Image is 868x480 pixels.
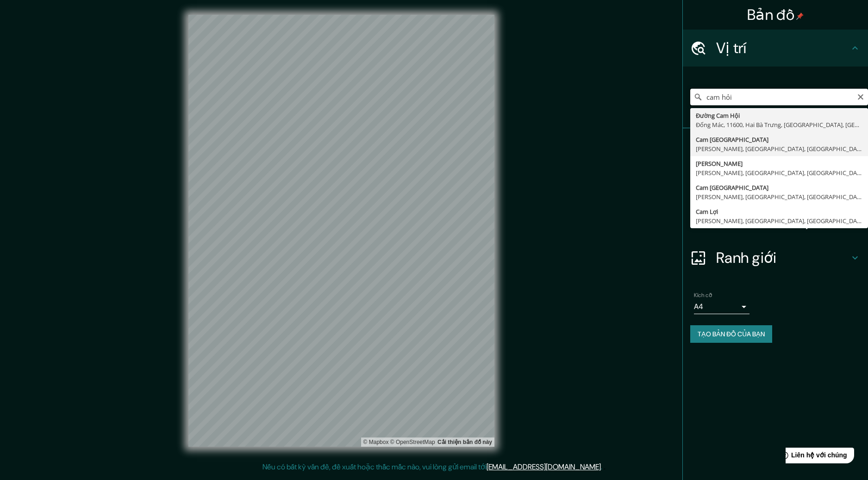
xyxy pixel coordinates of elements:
[683,165,868,202] div: Phong cách
[683,202,868,239] div: Cách trình bày
[437,439,492,445] a: Phản hồi bản đồ
[363,439,389,445] a: Hộp bản đồ
[716,248,777,267] font: Ranh giới
[696,159,743,168] font: [PERSON_NAME]
[601,462,602,472] font: .
[796,12,804,20] img: pin-icon.png
[683,128,868,165] div: Ghim
[857,92,864,101] button: Thông thoáng
[786,444,858,470] iframe: Trợ giúp trình khởi chạy tiện ích
[696,169,866,177] font: [PERSON_NAME], [GEOGRAPHIC_DATA], [GEOGRAPHIC_DATA]
[188,15,494,447] canvas: Bản đồ
[694,299,749,314] div: A4
[690,325,772,343] button: Tạo bản đồ của bạn
[683,239,868,276] div: Ranh giới
[694,302,703,311] font: A4
[696,183,768,192] font: Cam [GEOGRAPHIC_DATA]
[696,193,866,201] font: [PERSON_NAME], [GEOGRAPHIC_DATA], [GEOGRAPHIC_DATA]
[716,38,747,58] font: Vị trí
[696,135,768,144] font: Cam [GEOGRAPHIC_DATA]
[696,145,866,153] font: [PERSON_NAME], [GEOGRAPHIC_DATA], [GEOGRAPHIC_DATA]
[363,439,389,445] font: © Mapbox
[390,439,435,445] font: © OpenStreetMap
[437,439,492,445] font: Cải thiện bản đồ này
[696,207,718,216] font: Cam Lợi
[390,439,435,445] a: Bản đồ đường phố mở
[690,89,868,105] input: Chọn thành phố hoặc khu vực của bạn
[694,292,712,299] font: Kích cỡ
[683,30,868,67] div: Vị trí
[487,462,601,472] a: [EMAIL_ADDRESS][DOMAIN_NAME]
[696,111,740,120] font: Đường Cam Hội
[747,5,794,24] font: Bản đồ
[696,217,866,225] font: [PERSON_NAME], [GEOGRAPHIC_DATA], [GEOGRAPHIC_DATA]
[602,462,604,472] font: .
[262,462,487,472] font: Nếu có bất kỳ vấn đề, đề xuất hoặc thắc mắc nào, vui lòng gửi email tới
[604,462,606,472] font: .
[698,330,765,338] font: Tạo bản đồ của bạn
